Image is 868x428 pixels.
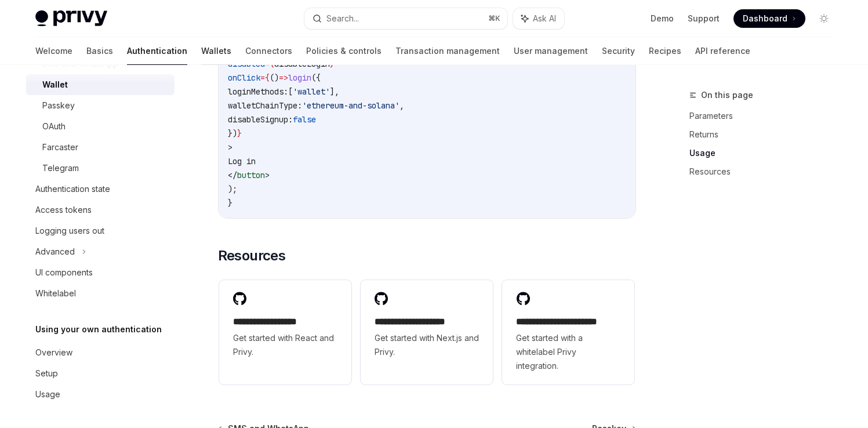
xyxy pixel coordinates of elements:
[326,12,359,26] div: Search...
[602,37,635,65] a: Security
[35,367,58,380] div: Setup
[26,342,175,363] a: Overview
[293,114,316,125] span: false
[288,86,293,97] span: [
[306,37,382,65] a: Policies & controls
[228,198,233,208] span: }
[42,119,66,133] div: OAuth
[689,107,842,125] a: Parameters
[533,13,556,24] span: Ask AI
[228,128,237,139] span: })
[86,37,113,65] a: Basics
[245,37,292,65] a: Connectors
[35,387,60,401] div: Usage
[649,37,681,65] a: Recipes
[26,116,175,137] a: OAuth
[228,170,237,180] span: </
[689,144,842,162] a: Usage
[228,184,237,194] span: );
[42,99,75,113] div: Passkey
[733,9,805,28] a: Dashboard
[330,86,339,97] span: ],
[743,13,787,24] span: Dashboard
[237,170,265,180] span: button
[689,125,842,144] a: Returns
[400,100,404,111] span: ,
[395,37,500,65] a: Transaction management
[35,346,72,360] div: Overview
[228,86,288,97] span: loginMethods:
[35,10,107,27] img: light logo
[375,331,479,359] span: Get started with Next.js and Privy.
[265,72,270,83] span: {
[26,137,175,158] a: Farcaster
[288,72,311,83] span: login
[311,72,321,83] span: ({
[293,86,330,97] span: 'wallet'
[265,170,270,180] span: >
[42,78,68,92] div: Wallet
[26,74,175,95] a: Wallet
[514,37,588,65] a: User management
[260,72,265,83] span: =
[651,13,674,24] a: Demo
[35,266,93,280] div: UI components
[26,384,175,405] a: Usage
[26,283,175,304] a: Whitelabel
[35,224,104,238] div: Logging users out
[35,322,162,336] h5: Using your own authentication
[42,140,78,154] div: Farcaster
[688,13,720,24] a: Support
[488,14,500,23] span: ⌘ K
[26,179,175,200] a: Authentication state
[233,331,337,359] span: Get started with React and Privy.
[302,100,400,111] span: 'ethereum-and-solana'
[815,9,833,28] button: Toggle dark mode
[26,158,175,179] a: Telegram
[201,37,231,65] a: Wallets
[35,37,72,65] a: Welcome
[26,363,175,384] a: Setup
[26,220,175,241] a: Logging users out
[689,162,842,181] a: Resources
[35,286,76,300] div: Whitelabel
[279,72,288,83] span: =>
[701,88,753,102] span: On this page
[228,142,233,153] span: >
[42,161,79,175] div: Telegram
[26,262,175,283] a: UI components
[695,37,750,65] a: API reference
[127,37,187,65] a: Authentication
[228,156,256,166] span: Log in
[35,203,92,217] div: Access tokens
[516,331,620,373] span: Get started with a whitelabel Privy integration.
[513,8,564,29] button: Ask AI
[26,200,175,220] a: Access tokens
[26,95,175,116] a: Passkey
[35,182,110,196] div: Authentication state
[270,72,279,83] span: ()
[228,72,260,83] span: onClick
[218,246,286,265] span: Resources
[228,114,293,125] span: disableSignup:
[304,8,507,29] button: Search...⌘K
[228,100,302,111] span: walletChainType:
[237,128,242,139] span: }
[35,245,75,259] div: Advanced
